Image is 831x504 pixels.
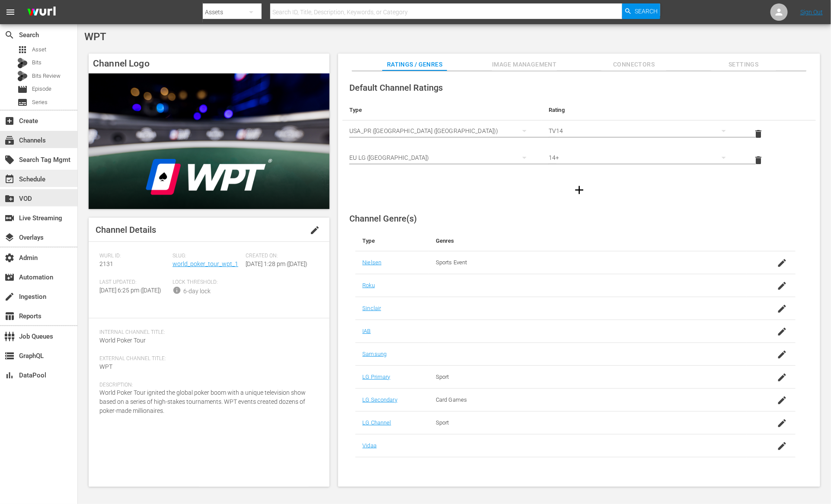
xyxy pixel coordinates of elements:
span: Slug: [173,253,241,260]
a: IAB [362,328,371,334]
span: Asset [32,45,46,54]
button: edit [304,220,325,241]
span: Channel Genre(s) [349,213,417,224]
span: World Poker Tour ignited the global poker boom with a unique television show based on a series of... [99,389,306,414]
span: WPT [99,363,112,370]
div: EU LG ([GEOGRAPHIC_DATA]) [349,146,535,170]
span: Asset [17,44,28,55]
div: Bits Review [17,71,28,81]
span: Schedule [4,174,15,184]
a: Nielsen [362,259,381,266]
table: simple table [342,100,816,174]
span: Image Management [492,59,557,70]
span: [DATE] 6:25 pm ([DATE]) [99,287,161,294]
span: Bits Review [32,72,61,80]
a: Sinclair [362,305,381,311]
span: Admin [4,253,15,263]
span: GraphQL [4,351,15,361]
th: Type [342,100,542,120]
span: Bits [32,58,42,67]
span: Channel Details [96,225,156,235]
span: Automation [4,272,15,282]
a: Vidaa [362,442,377,449]
span: 2131 [99,260,113,267]
div: 6-day lock [183,287,211,296]
span: Connectors [601,59,666,70]
img: WPT [89,73,329,209]
span: Lock Threshold: [173,279,241,286]
button: Search [622,3,660,19]
span: [DATE] 1:28 pm ([DATE]) [246,260,307,267]
span: Episode [17,84,28,95]
a: Sign Out [800,9,823,16]
span: Search Tag Mgmt [4,155,15,165]
div: TV14 [549,119,734,143]
span: Search [4,30,15,40]
div: 14+ [549,146,734,170]
a: LG Primary [362,374,390,380]
th: Type [355,231,429,251]
th: Genres [429,231,747,251]
h4: Channel Logo [89,54,329,73]
div: Bits [17,58,28,68]
span: Internal Channel Title: [99,329,314,336]
span: Series [17,97,28,108]
span: Ratings / Genres [382,59,447,70]
button: delete [748,124,769,144]
span: delete [753,129,764,139]
span: Search [635,3,658,19]
span: Overlays [4,232,15,243]
th: Rating [542,100,741,120]
span: WPT [84,31,106,43]
div: USA_PR ([GEOGRAPHIC_DATA] ([GEOGRAPHIC_DATA])) [349,119,535,143]
span: menu [5,7,16,17]
span: World Poker Tour [99,337,146,344]
span: Job Queues [4,331,15,342]
span: Description: [99,382,314,389]
span: DataPool [4,370,15,380]
span: delete [753,155,764,165]
button: delete [748,150,769,171]
span: Reports [4,311,15,321]
span: VOD [4,193,15,204]
span: Channels [4,135,15,146]
a: Samsung [362,351,387,357]
span: Series [32,98,48,107]
span: info [173,286,181,295]
span: Live Streaming [4,213,15,223]
span: Settings [711,59,776,70]
span: Ingestion [4,292,15,302]
span: Default Channel Ratings [349,82,443,93]
span: Wurl ID: [99,253,168,260]
span: Last Updated: [99,279,168,286]
span: Created On: [246,253,314,260]
span: Create [4,116,15,126]
a: world_poker_tour_wpt_1 [173,260,238,267]
span: Episode [32,85,51,93]
a: Roku [362,282,375,288]
span: External Channel Title: [99,355,314,362]
img: ans4CAIJ8jUAAAAAAAAAAAAAAAAAAAAAAAAgQb4GAAAAAAAAAAAAAAAAAAAAAAAAJMjXAAAAAAAAAAAAAAAAAAAAAAAAgAT5G... [21,2,62,22]
a: LG Secondary [362,396,397,403]
a: LG Channel [362,419,391,426]
span: edit [310,225,320,235]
